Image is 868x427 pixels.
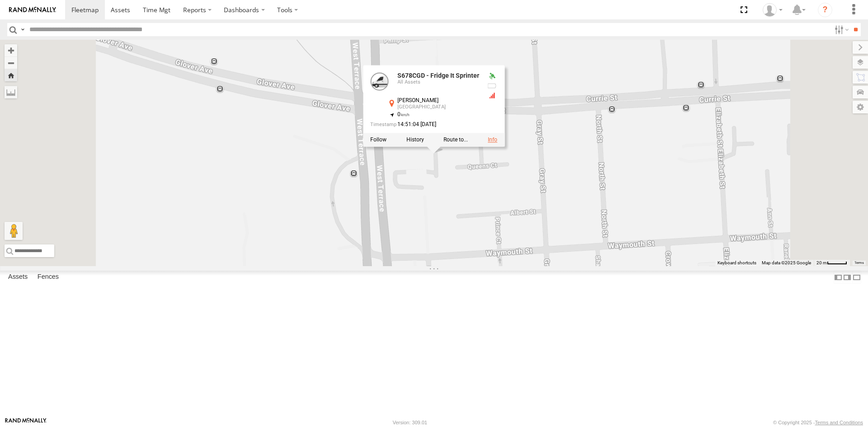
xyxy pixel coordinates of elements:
[818,3,832,17] i: ?
[4,271,32,284] label: Assets
[717,260,756,266] button: Keyboard shortcuts
[762,260,811,265] span: Map data ©2025 Google
[397,72,479,79] a: S678CGD - Fridge It Sprinter
[370,136,387,143] label: Realtime tracking of Asset
[33,271,63,284] label: Fences
[486,72,497,80] div: Valid GPS Fix
[831,23,850,36] label: Search Filter Options
[397,80,479,85] div: All Assets
[397,112,410,118] span: 0
[852,271,861,284] label: Hide Summary Table
[5,222,23,240] button: Drag Pegman onto the map to open Street View
[9,7,56,13] img: rand-logo.svg
[5,44,17,56] button: Zoom in
[834,271,843,284] label: Dock Summary Table to the Left
[5,86,17,99] label: Measure
[443,136,468,143] label: Route To Location
[488,136,497,143] a: View Asset Details
[759,3,786,17] div: Peter Lu
[486,82,497,89] div: No battery health information received from this device.
[5,418,47,427] a: Visit our Website
[370,122,479,127] div: Date/time of location update
[393,420,427,425] div: Version: 309.01
[406,136,424,143] label: View Asset History
[816,260,827,265] span: 20 m
[5,69,17,81] button: Zoom Home
[853,101,868,113] label: Map Settings
[843,271,852,284] label: Dock Summary Table to the Right
[854,261,864,265] a: Terms (opens in new tab)
[19,23,26,36] label: Search Query
[773,420,863,425] div: © Copyright 2025 -
[814,260,850,266] button: Map Scale: 20 m per 41 pixels
[370,72,388,90] a: View Asset Details
[5,56,17,69] button: Zoom out
[486,92,497,99] div: GSM Signal = 1
[397,98,479,103] div: [PERSON_NAME]
[815,420,863,425] a: Terms and Conditions
[397,105,479,110] div: [GEOGRAPHIC_DATA]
